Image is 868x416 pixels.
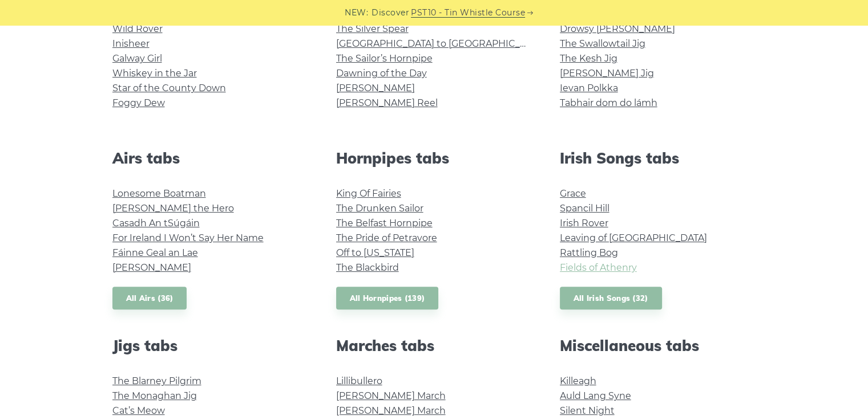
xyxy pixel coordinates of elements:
a: [GEOGRAPHIC_DATA] to [GEOGRAPHIC_DATA] [336,38,547,49]
span: NEW: [345,6,368,19]
span: Discover [372,6,409,19]
a: The Kesh Jig [560,53,617,64]
a: All Airs (36) [112,287,187,310]
a: [PERSON_NAME] [112,262,191,273]
h2: Miscellaneous tabs [560,337,756,354]
a: [PERSON_NAME] Jig [560,68,654,79]
a: Fields of Athenry [560,262,637,273]
a: PST10 - Tin Whistle Course [411,6,525,19]
a: [PERSON_NAME] Reel [336,97,438,108]
h2: Marches tabs [336,337,532,354]
a: The Drunken Sailor [336,203,423,214]
h2: Jigs tabs [112,337,309,354]
a: Silent Night [560,405,615,416]
a: Rattling Bog [560,247,618,258]
a: The Pride of Petravore [336,233,437,243]
a: The Blarney Pilgrim [112,376,201,386]
a: For Ireland I Won’t Say Her Name [112,233,264,243]
a: Cat’s Meow [112,405,165,416]
a: The Monaghan Jig [112,390,197,401]
a: Ievan Polkka [560,83,618,93]
a: [PERSON_NAME] the Hero [112,203,234,214]
a: Star of the County Down [112,83,226,93]
a: Foggy Dew [112,97,165,108]
a: King Of Fairies [336,188,401,199]
a: Leaving of [GEOGRAPHIC_DATA] [560,233,707,243]
a: Galway Girl [112,53,162,64]
a: Lillibullero [336,376,382,386]
a: [PERSON_NAME] March [336,390,446,401]
a: The Belfast Hornpipe [336,218,433,229]
a: Lonesome Boatman [112,188,206,199]
a: Inisheer [112,38,150,49]
a: The Silver Spear [336,23,409,34]
h2: Hornpipes tabs [336,149,532,167]
h2: Airs tabs [112,149,309,167]
a: Whiskey in the Jar [112,68,197,79]
a: The Swallowtail Jig [560,38,645,49]
a: Irish Rover [560,218,608,229]
a: All Hornpipes (139) [336,287,439,310]
a: Fáinne Geal an Lae [112,247,198,258]
a: [PERSON_NAME] [336,83,415,93]
a: Grace [560,188,586,199]
a: [PERSON_NAME] March [336,405,446,416]
a: Off to [US_STATE] [336,247,414,258]
a: Casadh An tSúgáin [112,218,200,229]
a: Dawning of the Day [336,68,427,79]
h2: Irish Songs tabs [560,149,756,167]
a: Auld Lang Syne [560,390,631,401]
a: Wild Rover [112,23,163,34]
a: The Blackbird [336,262,399,273]
a: The Sailor’s Hornpipe [336,53,433,64]
a: Killeagh [560,376,596,386]
a: Spancil Hill [560,203,609,214]
a: All Irish Songs (32) [560,287,662,310]
a: Drowsy [PERSON_NAME] [560,23,675,34]
a: Tabhair dom do lámh [560,97,657,108]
